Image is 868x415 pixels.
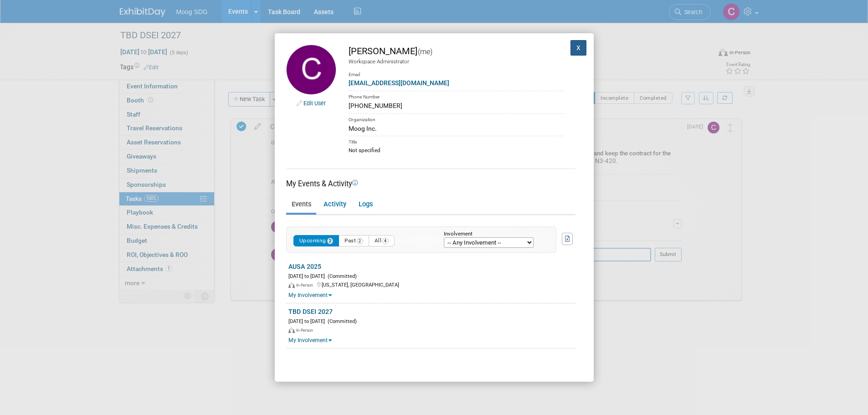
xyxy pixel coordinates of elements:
img: In-Person Event [288,282,295,288]
div: Workspace Administrator [349,58,564,66]
a: My Involvement [288,292,332,298]
div: Phone Number [349,91,564,101]
a: Events [286,197,316,213]
img: In-Person Event [288,328,295,333]
span: In-Person [296,283,316,287]
div: [PERSON_NAME] [349,45,564,58]
div: Not specified [349,146,564,154]
a: TBD DSEI 2027 [288,308,333,315]
a: Logs [353,197,378,213]
span: (me) [417,47,432,56]
div: [PHONE_NUMBER] [349,101,564,111]
a: AUSA 2025 [288,263,321,270]
span: 2 [357,238,363,244]
span: 4 [382,238,389,244]
span: (Committed) [325,318,357,324]
div: My Events & Activity [286,179,575,189]
a: My Involvement [288,337,332,343]
div: [US_STATE], [GEOGRAPHIC_DATA] [288,280,575,289]
span: In-Person [296,328,316,333]
span: (Committed) [325,273,357,279]
div: [DATE] to [DATE] [288,272,575,280]
div: Email [349,65,564,78]
div: Moog Inc. [349,124,564,133]
button: All4 [369,235,395,246]
div: Title [349,136,564,146]
button: Upcoming2 [293,235,339,246]
div: Involvement [444,231,542,237]
a: Edit User [303,100,326,107]
div: Organization [349,113,564,124]
img: Cindy White [286,45,336,95]
button: Past2 [339,235,369,246]
a: Activity [318,197,351,213]
span: 2 [327,238,334,244]
button: X [570,40,587,56]
a: [EMAIL_ADDRESS][DOMAIN_NAME] [349,79,449,87]
div: [DATE] to [DATE] [288,317,575,325]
